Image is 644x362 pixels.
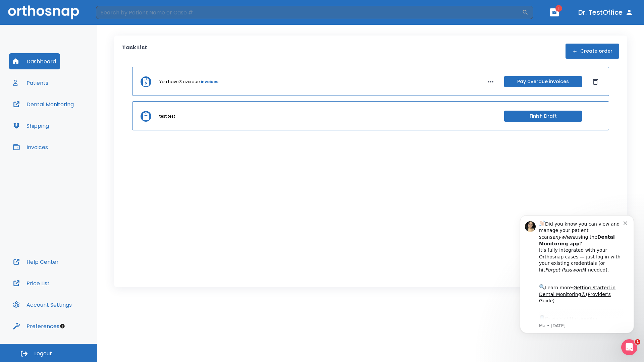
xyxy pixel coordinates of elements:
[566,44,619,59] button: Create order
[510,205,644,344] iframe: Intercom notifications message
[29,111,89,123] a: App Store
[29,118,114,124] p: Message from Ma, sent 4w ago
[122,44,147,59] p: Task List
[9,75,52,91] button: Patients
[9,118,53,134] button: Shipping
[96,6,522,19] input: Search by Patient Name or Case #
[9,53,60,69] button: Dashboard
[201,79,218,85] a: invoices
[8,5,79,19] img: Orthosnap
[159,79,200,85] p: You have 3 overdue
[9,254,63,270] button: Help Center
[555,5,562,12] span: 1
[504,76,582,87] button: Pay overdue invoices
[34,350,52,357] span: Logout
[576,6,636,18] button: Dr. TestOffice
[9,318,63,334] button: Preferences
[114,14,119,20] button: Dismiss notification
[159,113,175,119] p: test test
[9,297,76,313] button: Account Settings
[590,76,601,87] button: Dismiss
[9,96,78,112] button: Dental Monitoring
[9,275,54,291] button: Price List
[635,339,640,345] span: 1
[59,323,65,329] div: Tooltip anchor
[9,139,52,155] button: Invoices
[29,109,114,143] div: Download the app: | ​ Let us know if you need help getting started!
[621,339,637,355] iframe: Intercom live chat
[504,111,582,122] button: Finish Draft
